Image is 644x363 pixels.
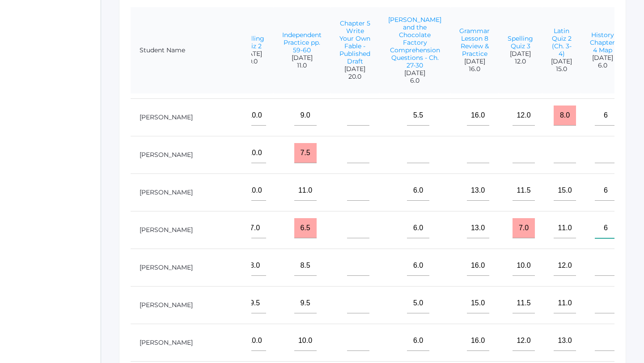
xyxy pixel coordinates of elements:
[459,27,490,58] a: Grammar Lesson 8 Review & Practice
[140,301,193,309] a: [PERSON_NAME]
[508,34,533,50] a: Spelling Quiz 3
[339,65,370,73] span: [DATE]
[508,58,533,65] span: 12.0
[239,58,264,65] span: 10.0
[282,62,322,69] span: 11.0
[388,69,441,77] span: [DATE]
[140,263,193,271] a: [PERSON_NAME]
[459,65,490,73] span: 16.0
[551,58,572,65] span: [DATE]
[140,151,193,159] a: [PERSON_NAME]
[339,19,370,65] a: Chapter 5 Write Your Own Fable - Published Draft
[282,31,322,54] a: Independent Practice pp. 59-60
[551,65,572,73] span: 15.0
[140,338,193,346] a: [PERSON_NAME]
[590,31,615,54] a: History Chapter 4 Map
[140,226,193,234] a: [PERSON_NAME]
[339,73,370,80] span: 20.0
[239,50,264,58] span: [DATE]
[388,16,441,69] a: [PERSON_NAME] and the Chocolate Factory Comprehension Questions - Ch. 27-30
[131,7,251,94] th: Student Name
[282,54,322,62] span: [DATE]
[140,113,193,121] a: [PERSON_NAME]
[459,58,490,65] span: [DATE]
[140,188,193,196] a: [PERSON_NAME]
[388,77,441,84] span: 6.0
[590,54,615,62] span: [DATE]
[590,62,615,69] span: 6.0
[508,50,533,58] span: [DATE]
[239,34,264,50] a: Spelling Quiz 2
[552,27,572,58] a: Latin Quiz 2 (Ch. 3-4)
